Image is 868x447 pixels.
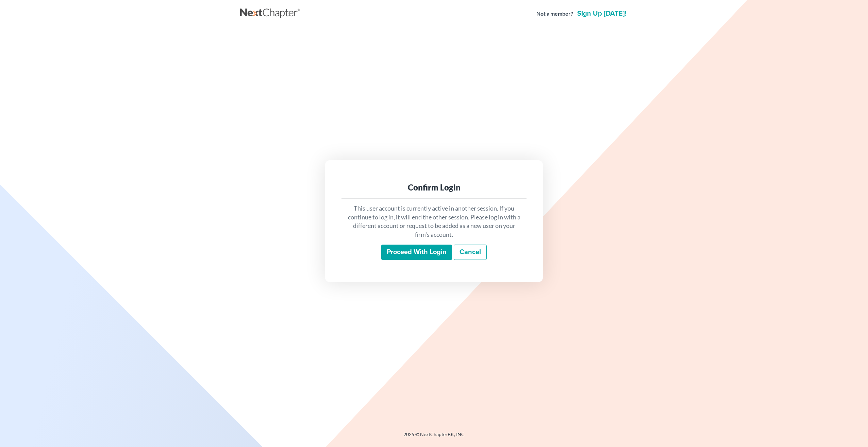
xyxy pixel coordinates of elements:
div: Confirm Login [347,182,521,193]
a: Sign up [DATE]! [576,10,628,17]
strong: Not a member? [536,10,573,18]
p: This user account is currently active in another session. If you continue to log in, it will end ... [347,204,521,239]
input: Proceed with login [381,245,452,260]
a: Cancel [454,245,487,260]
div: 2025 © NextChapterBK, INC [240,431,628,443]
